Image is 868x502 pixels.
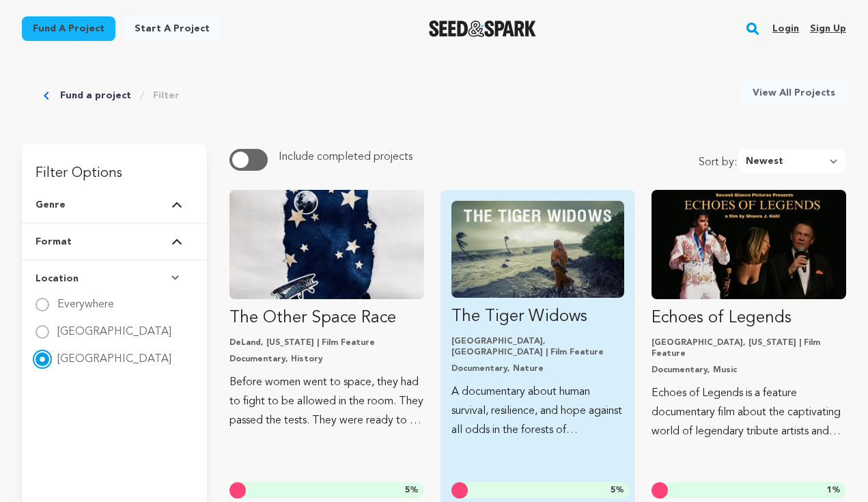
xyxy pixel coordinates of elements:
p: Documentary, History [229,354,424,365]
span: 5 [611,486,615,494]
span: Format [36,235,72,249]
a: Fund Echoes of Legends [652,190,846,441]
a: Seed&Spark Homepage [429,20,536,37]
p: A documentary about human survival, resilience, and hope against all odds in the forests of [GEOG... [451,382,624,440]
a: Start a project [124,16,221,41]
a: Login [772,18,799,40]
span: % [405,485,419,496]
span: % [827,485,841,496]
p: The Other Space Race [229,307,424,329]
a: Fund The Other Space Race [229,190,424,430]
p: Echoes of Legends [652,307,846,329]
span: 5 [405,486,410,494]
img: Seed&Spark Arrow Up Icon [171,238,182,245]
img: Seed&Spark Logo Dark Mode [429,20,536,37]
h3: Filter Options [22,143,207,187]
p: Before women went to space, they had to fight to be allowed in the room. They passed the tests. T... [229,373,424,430]
a: Fund a project [60,89,131,102]
p: [GEOGRAPHIC_DATA], [US_STATE] | Film Feature [652,337,846,359]
img: Seed&Spark Arrow Down Icon [171,275,182,282]
button: Format [36,224,193,260]
span: Sort by: [699,154,738,173]
span: 1 [827,486,832,494]
a: View All Projects [742,81,846,105]
p: The Tiger Widows [451,306,624,328]
a: Fund a project [22,16,115,41]
p: [GEOGRAPHIC_DATA], [GEOGRAPHIC_DATA] | Film Feature [451,336,624,358]
p: Documentary, Nature [451,363,624,374]
a: Filter [153,89,180,102]
span: Include completed projects [279,152,412,163]
span: Location [36,272,79,285]
a: Sign up [810,18,846,40]
img: Seed&Spark Arrow Up Icon [171,201,182,208]
p: Documentary, Music [652,365,846,376]
button: Genre [36,187,193,223]
label: [GEOGRAPHIC_DATA] [57,316,171,337]
span: Genre [36,198,66,212]
p: DeLand, [US_STATE] | Film Feature [229,337,424,348]
a: Fund The Tiger Widows [451,201,624,440]
label: [GEOGRAPHIC_DATA] [57,343,171,365]
div: Breadcrumb [44,81,180,111]
button: Location [36,261,193,296]
p: Echoes of Legends is a feature documentary film about the captivating world of legendary tribute ... [652,384,846,441]
span: % [611,485,624,496]
label: Everywhere [57,288,114,310]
